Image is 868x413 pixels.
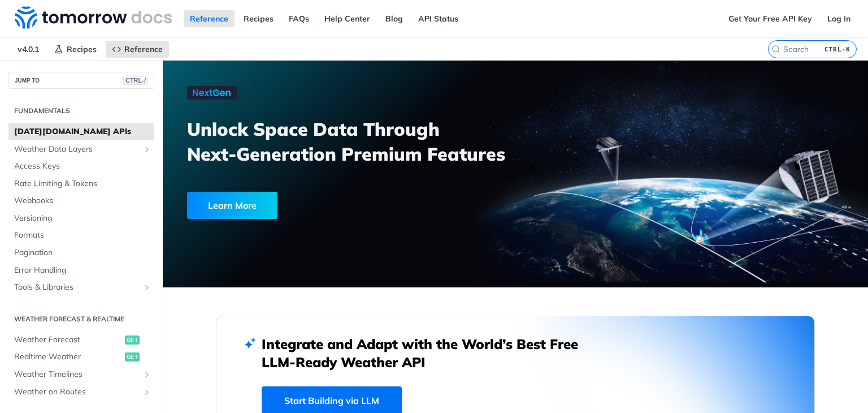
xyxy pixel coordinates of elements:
span: Weather Data Layers [14,144,140,155]
a: Log In [821,10,857,27]
a: Reference [184,10,235,27]
span: Pagination [14,247,151,259]
svg: Search [771,45,780,54]
button: Show subpages for Weather Timelines [142,370,151,379]
div: Learn More [187,192,277,219]
a: Realtime Weatherget [8,349,154,365]
span: Weather Forecast [14,334,122,346]
kbd: CTRL-K [822,44,853,55]
span: get [125,352,140,362]
button: JUMP TOCTRL-/ [8,72,154,89]
a: API Status [412,10,465,27]
span: Rate Limiting & Tokens [14,178,151,190]
a: Versioning [8,210,154,227]
button: Show subpages for Tools & Libraries [142,283,151,292]
a: Help Center [318,10,376,27]
a: Pagination [8,244,154,261]
span: Error Handling [14,265,151,276]
button: Show subpages for Weather Data Layers [142,145,151,154]
a: Recipes [48,41,103,58]
a: Formats [8,227,154,244]
span: Reference [124,44,163,54]
h2: Integrate and Adapt with the World’s Best Free LLM-Ready Weather API [262,335,595,371]
span: Recipes [67,44,97,54]
a: Error Handling [8,262,154,279]
a: FAQs [283,10,315,27]
span: get [125,335,140,345]
a: Weather Data LayersShow subpages for Weather Data Layers [8,141,154,158]
span: CTRL-/ [123,76,148,85]
button: Show subpages for Weather on Routes [142,388,151,397]
span: Tools & Libraries [14,282,140,293]
span: Realtime Weather [14,351,122,363]
a: Rate Limiting & Tokens [8,175,154,192]
a: Learn More [187,192,459,219]
a: Weather on RoutesShow subpages for Weather on Routes [8,384,154,401]
span: Access Keys [14,161,151,172]
a: Weather Forecastget [8,332,154,349]
h2: Weather Forecast & realtime [8,314,154,324]
span: Weather Timelines [14,369,140,380]
h3: Unlock Space Data Through Next-Generation Premium Features [187,117,528,166]
a: Get Your Free API Key [722,10,818,27]
a: Tools & LibrariesShow subpages for Tools & Libraries [8,279,154,296]
a: Access Keys [8,158,154,175]
a: Reference [106,41,169,58]
img: Tomorrow.io Weather API Docs [15,6,172,29]
a: Blog [379,10,409,27]
span: Webhooks [14,195,151,206]
a: Webhooks [8,192,154,209]
h2: Fundamentals [8,106,154,116]
img: NextGen [187,86,237,100]
a: [DATE][DOMAIN_NAME] APIs [8,123,154,140]
span: Formats [14,230,151,241]
span: Versioning [14,213,151,224]
a: Weather TimelinesShow subpages for Weather Timelines [8,366,154,383]
span: v4.0.1 [11,41,45,58]
a: Recipes [237,10,280,27]
span: [DATE][DOMAIN_NAME] APIs [14,126,151,137]
span: Weather on Routes [14,386,140,398]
